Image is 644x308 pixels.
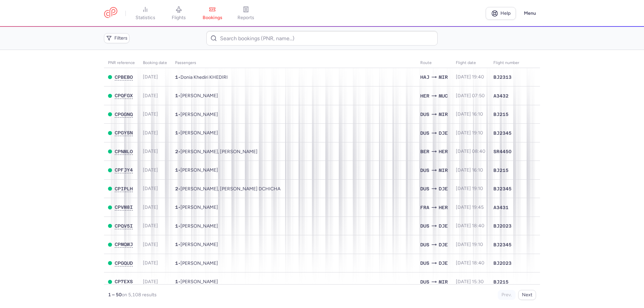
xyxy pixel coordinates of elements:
span: Mohamed Ali FLIFEL, Fatma DCHICHA [180,186,280,192]
span: CPQV5I [115,223,133,229]
span: 1 [175,167,178,173]
span: 1 [175,260,178,266]
th: flight date [452,58,489,68]
span: BJ2023 [493,260,512,266]
span: Emna SOUID [180,260,218,266]
span: • [175,167,218,173]
span: DUS [420,167,429,174]
span: CP7EXS [115,279,133,284]
span: 1 [175,279,178,284]
span: SR4450 [493,148,512,155]
span: 1 [175,130,178,135]
span: Johannes KRAUSE [180,242,218,247]
span: MIR [439,278,448,286]
a: flights [162,6,196,21]
span: • [175,279,218,285]
span: [DATE] [143,279,158,285]
span: • [175,223,218,229]
span: DUS [420,241,429,248]
strong: 1 – 50 [108,292,122,298]
span: • [175,260,218,266]
span: • [175,112,218,117]
span: Anna KOBBERGER [180,93,218,99]
span: HAJ [420,73,429,81]
button: CPFJY4 [115,167,133,173]
button: Next [518,290,536,300]
span: [DATE] [143,186,158,191]
span: DUS [420,111,429,118]
span: MIR [439,167,448,174]
span: HER [439,204,448,211]
span: • [175,204,218,210]
span: [DATE] [143,74,158,80]
th: Booking date [139,58,171,68]
span: DUS [420,222,429,230]
button: CPBEBO [115,74,133,80]
span: Donia Khediri KHEDIRI [180,74,228,80]
span: BJ215 [493,111,508,118]
span: DUS [420,129,429,137]
span: MIR [439,111,448,118]
span: • [175,242,218,247]
span: 2 [175,186,178,191]
span: CPNMLO [115,149,133,154]
span: Imed HRABI [180,130,218,136]
span: DJE [439,259,448,267]
span: BJ2345 [493,130,512,136]
span: BER [420,148,429,155]
span: [DATE] 15:30 [456,279,484,285]
a: bookings [196,6,229,21]
span: DJE [439,185,448,192]
button: CPVM8I [115,204,133,210]
span: A3431 [493,204,508,211]
input: Search bookings (PNR, name...) [206,31,437,46]
span: Help [500,11,511,16]
button: CPGQUD [115,260,133,266]
span: [DATE] 19:10 [456,130,483,136]
a: statistics [128,6,162,21]
button: Filters [104,33,129,43]
span: • [175,149,258,155]
span: • [175,186,280,192]
span: [DATE] [143,204,158,210]
button: CP7EXS [115,279,133,285]
span: BJ2345 [493,241,512,248]
button: Menu [520,7,540,20]
span: Dhiabi AYMEN [180,279,218,285]
span: BJ2345 [493,185,512,192]
span: [DATE] 18:40 [456,223,484,229]
span: bookings [203,15,222,21]
span: • [175,74,228,80]
span: • [175,93,218,99]
span: Mohamed Nejib BOUZGARROU [180,112,218,117]
span: Mehdi BEN CHEIKH [180,167,218,173]
span: 1 [175,223,178,229]
span: DJE [439,241,448,248]
button: CPGGNQ [115,112,133,117]
span: 1 [175,93,178,98]
span: [DATE] 16:10 [456,111,483,117]
th: PNR reference [104,58,139,68]
span: on 5,108 results [122,292,157,298]
span: MUC [439,92,448,100]
button: CPQFGX [115,93,133,99]
th: Passengers [171,58,416,68]
span: BJ2023 [493,223,512,229]
th: Route [416,58,452,68]
span: 1 [175,112,178,117]
span: Wael ZIDI [180,223,218,229]
span: A3432 [493,93,508,99]
button: CPMQWJ [115,242,133,247]
button: CPGYSN [115,130,133,136]
span: [DATE] 07:50 [456,93,485,99]
span: DJE [439,129,448,137]
span: DUS [420,185,429,192]
span: [DATE] [143,260,158,266]
span: HER [439,148,448,155]
span: [DATE] 19:40 [456,74,484,80]
span: [DATE] [143,223,158,229]
span: HER [420,92,429,100]
span: MIR [439,73,448,81]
